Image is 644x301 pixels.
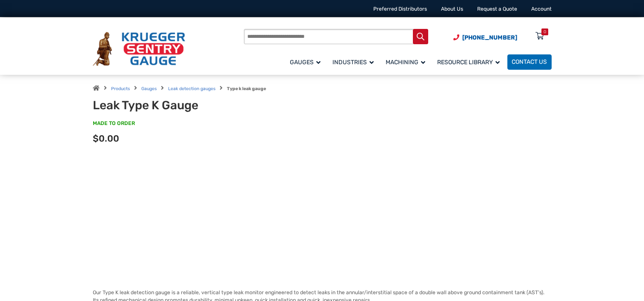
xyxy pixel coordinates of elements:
img: Krueger Sentry Gauge [93,32,185,66]
span: Industries [332,59,374,66]
a: Preferred Distributors [373,6,427,12]
a: Machining [381,53,433,71]
a: Gauges [286,53,328,71]
a: Industries [328,53,381,71]
a: Products [111,86,130,91]
span: Resource Library [437,59,500,66]
a: Request a Quote [477,6,517,12]
a: Phone Number (920) 434-8860 [453,33,517,42]
h1: Leak Type K Gauge [93,98,276,113]
a: Contact Us [507,54,552,70]
span: Machining [386,59,425,66]
div: 0 [544,28,546,35]
a: Leak detection gauges [168,86,215,91]
span: $0.00 [93,133,119,144]
a: Resource Library [433,53,507,71]
span: [PHONE_NUMBER] [462,34,517,41]
span: Contact Us [512,59,547,66]
a: Account [531,6,552,12]
span: Gauges [290,59,321,66]
a: Gauges [141,86,157,91]
span: MADE TO ORDER [93,120,135,128]
a: About Us [441,6,463,12]
strong: Type k leak gauge [227,86,266,91]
